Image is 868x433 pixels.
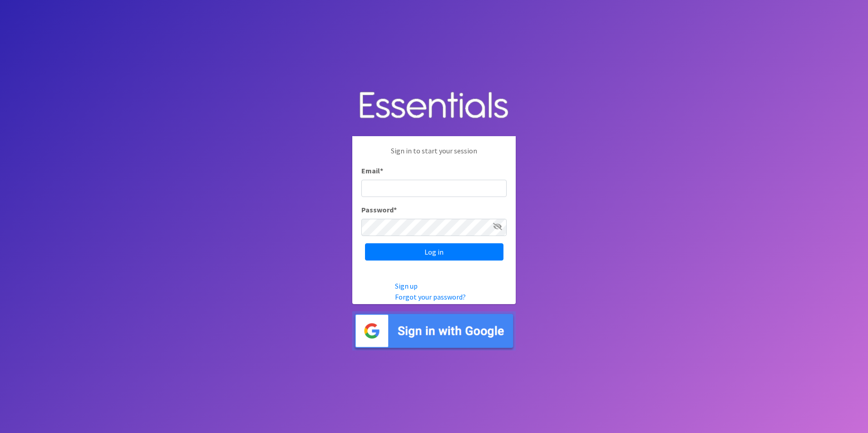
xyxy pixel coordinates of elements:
[352,83,516,129] img: Human Essentials
[380,166,383,175] abbr: required
[352,311,516,351] img: Sign in with Google
[365,243,503,261] input: Log in
[361,165,383,176] label: Email
[395,292,466,301] a: Forgot your password?
[395,281,418,290] a: Sign up
[361,145,507,165] p: Sign in to start your session
[394,205,397,214] abbr: required
[361,204,397,215] label: Password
